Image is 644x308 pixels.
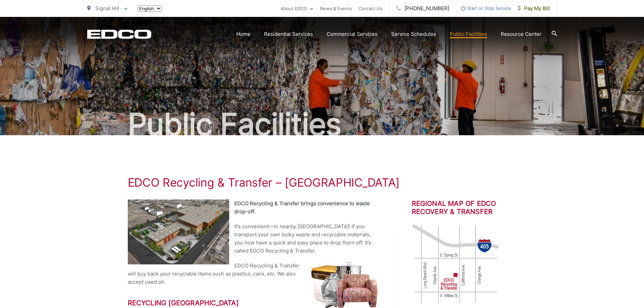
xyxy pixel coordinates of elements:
a: EDCD logo. Return to the homepage. [87,29,151,39]
select: Select a language [138,5,162,12]
strong: EDCO Recycling & Transfer brings convenience to waste drop-off. [234,200,370,215]
a: Resource Center [501,30,542,38]
p: It’s convenient—in nearby [GEOGRAPHIC_DATA]! If you transport your own bulky waste and recyclable... [128,222,378,255]
a: Home [236,30,251,38]
h1: EDCO Recycling & Transfer – [GEOGRAPHIC_DATA] [128,176,517,189]
a: Service Schedules [391,30,436,38]
h2: Regional Map of EDCO Recovery & Transfer [412,199,517,216]
a: Residential Services [264,30,313,38]
a: News & Events [320,4,352,13]
h2: Recycling [GEOGRAPHIC_DATA] [128,299,378,307]
a: About EDCO [281,4,313,13]
p: EDCO Recycling & Transfer will buy back your recyclable items such as plastics, cans, etc. We als... [128,262,378,286]
a: Contact Us [359,4,382,13]
img: image [412,223,500,304]
span: Signal Hill [95,5,119,11]
img: EDCO Recycling & Transfer [128,199,229,264]
a: Commercial Services [327,30,378,38]
h2: Public Facilities [87,108,557,141]
span: Pay My Bill [518,4,550,13]
a: Public Facilities [450,30,487,38]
